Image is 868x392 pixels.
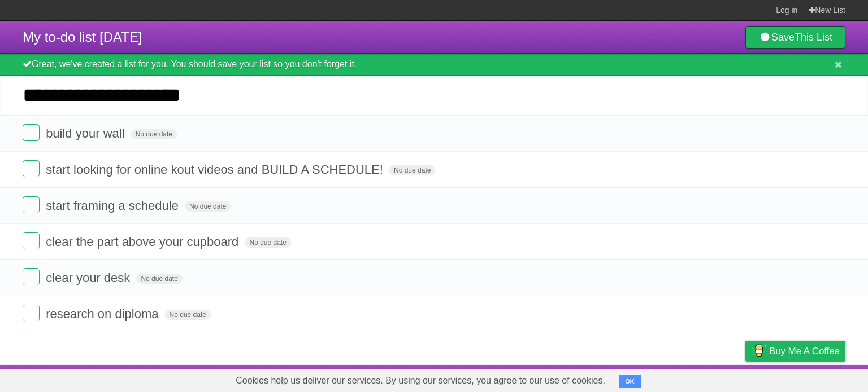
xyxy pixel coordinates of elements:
[46,271,133,285] span: clear your desk
[46,162,386,177] span: start looking for online kout videos and BUILD A SCHEDULE!
[745,341,845,362] a: Buy me a coffee
[23,29,142,45] span: My to-do list [DATE]
[245,237,290,248] span: No due date
[46,126,127,140] span: build your wall
[165,310,211,320] span: No due date
[745,26,845,49] a: SaveThis List
[595,368,619,389] a: About
[46,307,161,321] span: research on diploma
[795,32,832,43] b: This List
[692,368,717,389] a: Terms
[23,160,40,177] label: Done
[619,375,641,388] button: OK
[46,235,241,249] span: clear the part above your cupboard
[751,341,766,360] img: Buy me a coffee
[389,165,435,175] span: No due date
[185,201,231,212] span: No due date
[23,268,40,285] label: Done
[769,341,840,361] span: Buy me a coffee
[23,232,40,249] label: Done
[774,368,845,389] a: Suggest a feature
[224,369,617,392] span: Cookies help us deliver our services. By using our services, you agree to our use of cookies.
[23,305,40,321] label: Done
[131,129,177,139] span: No due date
[136,274,182,284] span: No due date
[23,196,40,213] label: Done
[46,199,181,213] span: start framing a schedule
[731,368,760,389] a: Privacy
[23,124,40,141] label: Done
[632,368,678,389] a: Developers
